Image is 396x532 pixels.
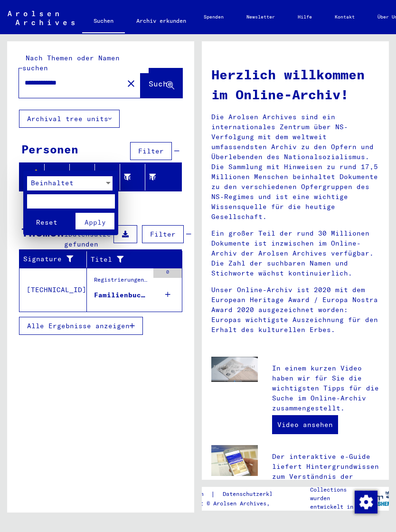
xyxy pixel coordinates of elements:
span: Apply [85,218,106,227]
img: Zustimmung ändern [355,491,377,513]
div: Zustimmung ändern [354,490,377,513]
button: Reset [27,213,66,229]
span: Reset [36,218,57,227]
button: Apply [75,213,115,229]
span: Beinhaltet [31,179,74,187]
